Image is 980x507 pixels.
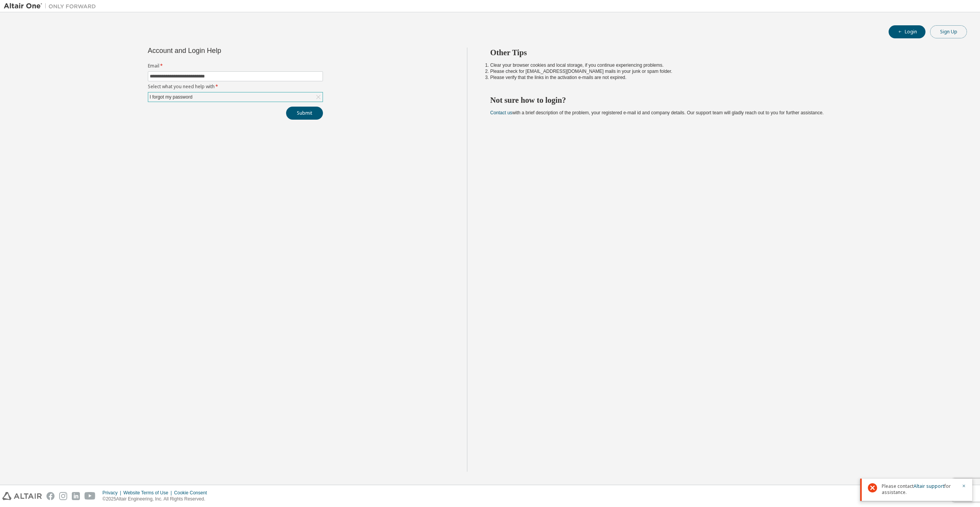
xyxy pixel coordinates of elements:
[103,490,123,496] div: Privacy
[2,492,42,500] img: altair_logo.svg
[148,92,323,102] div: I forgot my password
[490,110,512,115] a: Contact us
[148,63,323,69] label: Email
[930,25,967,38] button: Sign Up
[103,496,212,502] p: © 2025 Altair Engineering, Inc. All Rights Reserved.
[286,107,323,120] button: Submit
[148,48,288,54] div: Account and Login Help
[889,25,925,38] button: Login
[4,2,100,10] img: Altair One
[914,483,944,489] a: Altair support
[490,62,954,68] li: Clear your browser cookies and local storage, if you continue experiencing problems.
[72,492,80,500] img: linkedin.svg
[123,490,174,496] div: Website Terms of Use
[148,84,323,90] label: Select what you need help with
[490,74,954,81] li: Please verify that the links in the activation e-mails are not expired.
[490,68,954,74] li: Please check for [EMAIL_ADDRESS][DOMAIN_NAME] mails in your junk or spam folder.
[490,95,954,105] h2: Not sure how to login?
[59,492,67,500] img: instagram.svg
[84,492,96,500] img: youtube.svg
[46,492,55,500] img: facebook.svg
[174,490,211,496] div: Cookie Consent
[149,93,194,101] div: I forgot my password
[882,483,957,495] span: Please contact for assistance.
[490,48,954,58] h2: Other Tips
[490,110,824,115] span: with a brief description of the problem, your registered e-mail id and company details. Our suppo...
